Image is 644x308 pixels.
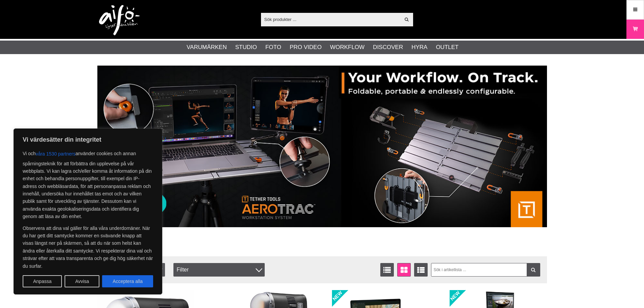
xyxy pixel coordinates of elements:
[23,275,62,287] button: Anpassa
[102,275,153,287] button: Acceptera alla
[36,148,76,160] button: våra 1530 partners
[261,14,401,24] input: Sök produkter ...
[23,148,153,220] p: Vi och använder cookies och annan spårningsteknik för att förbättra din upplevelse på vår webbpla...
[173,263,265,277] div: Filter
[431,263,540,277] input: Sök i artikellista ...
[397,263,411,277] a: Fönstervisning
[414,263,428,277] a: Utökad listvisning
[23,136,153,144] p: Vi värdesätter din integritet
[411,43,427,52] a: Hyra
[14,128,162,294] div: Vi värdesätter din integritet
[235,43,257,52] a: Studio
[23,224,153,270] p: Observera att dina val gäller för alla våra underdomäner. När du har gett ditt samtycke kommer en...
[527,263,540,277] a: Filtrera
[290,43,321,52] a: Pro Video
[187,43,227,52] a: Varumärken
[380,263,394,277] a: Listvisning
[436,43,458,52] a: Outlet
[97,66,547,227] img: Annons:007 banner-header-aerotrac-1390x500.jpg
[65,275,99,287] button: Avvisa
[330,43,364,52] a: Workflow
[99,5,140,35] img: logo.png
[265,43,281,52] a: Foto
[373,43,403,52] a: Discover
